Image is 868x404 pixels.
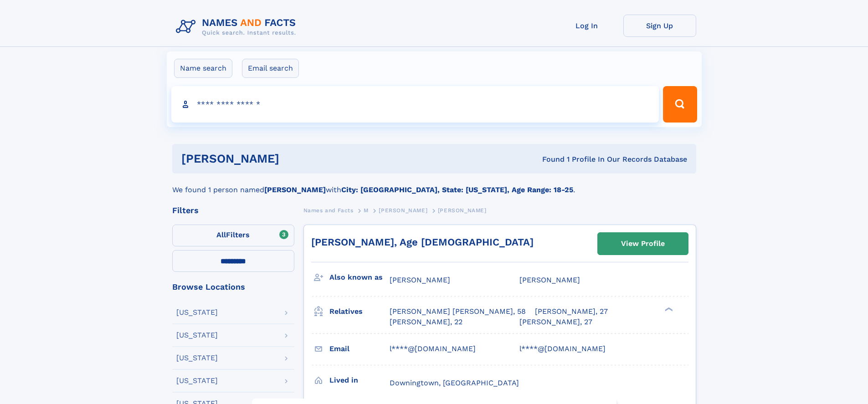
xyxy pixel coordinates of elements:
[329,373,390,388] h3: Lived in
[663,86,697,123] button: Search Button
[171,86,659,123] input: search input
[550,15,623,37] a: Log In
[379,205,427,216] a: [PERSON_NAME]
[303,205,354,216] a: Names and Facts
[623,15,696,37] a: Sign Up
[535,307,608,317] a: [PERSON_NAME], 27
[264,185,326,194] b: [PERSON_NAME]
[311,236,534,248] a: [PERSON_NAME], Age [DEMOGRAPHIC_DATA]
[176,332,218,339] div: [US_STATE]
[181,153,411,164] h1: [PERSON_NAME]
[216,230,226,239] span: All
[390,378,519,387] span: Downingtown, [GEOGRAPHIC_DATA]
[519,276,580,284] span: [PERSON_NAME]
[379,207,427,214] span: [PERSON_NAME]
[390,307,526,317] a: [PERSON_NAME] [PERSON_NAME], 58
[172,206,294,215] div: Filters
[172,283,294,291] div: Browse Locations
[176,309,218,316] div: [US_STATE]
[364,207,369,214] span: M
[172,225,294,246] label: Filters
[341,185,573,194] b: City: [GEOGRAPHIC_DATA], State: [US_STATE], Age Range: 18-25
[174,59,232,78] label: Name search
[242,59,299,78] label: Email search
[390,317,462,327] a: [PERSON_NAME], 22
[172,15,303,39] img: Logo Names and Facts
[519,317,592,327] a: [PERSON_NAME], 27
[176,354,218,362] div: [US_STATE]
[176,377,218,384] div: [US_STATE]
[329,304,390,319] h3: Relatives
[364,205,369,216] a: M
[411,154,687,164] div: Found 1 Profile In Our Records Database
[390,276,450,284] span: [PERSON_NAME]
[598,233,688,255] a: View Profile
[663,307,673,312] div: ❯
[329,270,390,285] h3: Also known as
[172,174,696,195] div: We found 1 person named with .
[438,207,487,214] span: [PERSON_NAME]
[329,341,390,357] h3: Email
[621,233,665,254] div: View Profile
